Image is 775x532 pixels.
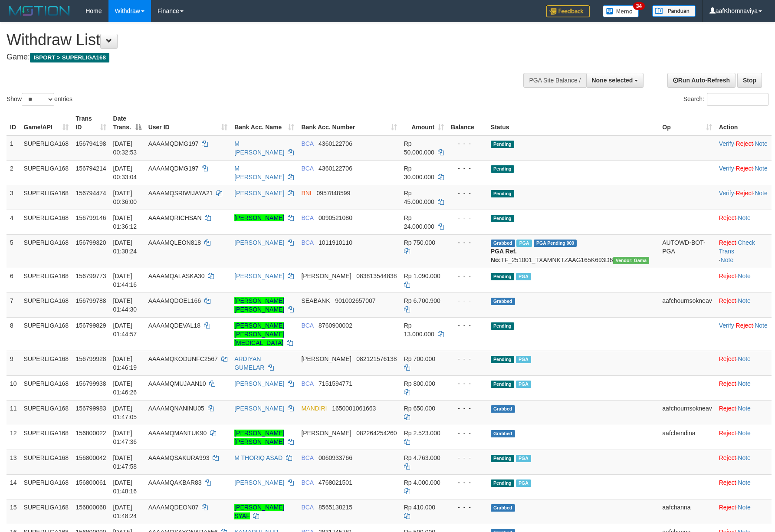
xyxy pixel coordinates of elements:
span: 156799829 [76,322,106,329]
a: Reject [719,405,736,412]
a: Note [738,355,751,362]
td: 12 [7,425,20,450]
span: Rp 1.090.000 [404,273,440,279]
span: AAAAMQDMG197 [148,140,199,147]
th: Op: activate to sort column ascending [659,111,715,135]
span: Copy 4360122706 to clipboard [319,140,352,147]
span: [DATE] 01:36:12 [113,214,137,230]
div: - - - [451,404,484,413]
span: Copy 4768021501 to clipboard [319,479,352,486]
span: Rp 6.700.900 [404,297,440,304]
a: Note [738,405,751,412]
span: Marked by aafnonsreyleab [516,240,532,247]
span: Copy 901002657007 to clipboard [335,297,375,304]
td: SUPERLIGA168 [20,292,72,317]
td: 1 [7,135,20,161]
div: - - - [451,355,484,363]
span: Copy 0090521080 to clipboard [319,214,352,221]
span: Grabbed [491,298,515,305]
span: Pending [491,165,514,173]
a: [PERSON_NAME] [PERSON_NAME] [234,430,284,445]
a: Reject [736,165,753,172]
span: AAAAMQDMG197 [148,165,199,172]
span: Rp 410.000 [404,504,435,511]
a: Note [738,430,751,437]
span: [DATE] 00:36:00 [113,190,137,205]
div: - - - [451,164,484,173]
th: Bank Acc. Name: activate to sort column ascending [231,111,298,135]
td: · · [716,234,772,268]
span: Marked by aafnonsreyleab [516,455,531,462]
a: Run Auto-Refresh [667,73,736,88]
span: 34 [633,2,645,10]
div: - - - [451,453,484,462]
td: · [716,400,772,425]
a: [PERSON_NAME] [PERSON_NAME][MEDICAL_DATA] [234,322,284,346]
span: [DATE] 01:46:19 [113,355,137,371]
td: · · [716,135,772,161]
div: - - - [451,321,484,330]
span: BCA [301,239,313,246]
td: · [716,450,772,474]
span: Rp 13.000.000 [404,322,434,338]
a: Stop [737,73,762,88]
span: 156799938 [76,380,106,387]
th: Status [487,111,659,135]
td: 10 [7,375,20,400]
span: Grabbed [491,430,515,437]
a: Note [755,140,768,147]
span: Copy 7151594771 to clipboard [319,380,352,387]
div: - - - [451,238,484,247]
span: 156799928 [76,355,106,362]
a: Note [738,504,751,511]
span: Copy 0060933766 to clipboard [319,454,352,461]
span: BCA [301,214,313,221]
a: [PERSON_NAME] [234,273,284,279]
td: SUPERLIGA168 [20,268,72,292]
th: User ID: activate to sort column ascending [145,111,231,135]
a: [PERSON_NAME] [234,380,284,387]
td: SUPERLIGA168 [20,351,72,375]
td: · [716,375,772,400]
span: Grabbed [491,240,515,247]
td: aafchournsokneav [659,400,715,425]
span: BNI [301,190,311,197]
span: [PERSON_NAME] [301,355,351,362]
a: Reject [719,479,736,486]
span: Rp 4.000.000 [404,479,440,486]
td: 5 [7,234,20,268]
span: Pending [491,190,514,197]
a: M THORIQ ASAD [234,454,282,461]
span: 156800022 [76,430,106,437]
td: SUPERLIGA168 [20,499,72,524]
span: Grabbed [491,405,515,413]
span: BCA [301,504,313,511]
a: Reject [719,355,736,362]
span: Rp 2.523.000 [404,430,440,437]
span: BCA [301,165,313,172]
span: 156799320 [76,239,106,246]
span: Marked by aafnonsreyleab [516,381,531,388]
td: SUPERLIGA168 [20,160,72,185]
th: Date Trans.: activate to sort column descending [110,111,145,135]
span: AAAAMQLEON818 [148,239,201,246]
td: · [716,210,772,234]
a: Note [721,256,734,263]
span: Pending [491,141,514,148]
span: BCA [301,479,313,486]
span: 156794474 [76,190,106,197]
span: BCA [301,322,313,329]
div: PGA Site Balance / [523,73,586,88]
span: Rp 4.763.000 [404,454,440,461]
span: Vendor URL: https://trx31.1velocity.biz [613,257,650,264]
a: Note [738,454,751,461]
span: 156799773 [76,273,106,279]
span: Copy 083813544838 to clipboard [356,273,397,279]
a: Note [738,273,751,279]
span: AAAAMQKODUNFC2567 [148,355,218,362]
td: SUPERLIGA168 [20,425,72,450]
th: Action [716,111,772,135]
td: 4 [7,210,20,234]
span: [DATE] 01:46:26 [113,380,137,396]
span: Rp 50.000.000 [404,140,434,156]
